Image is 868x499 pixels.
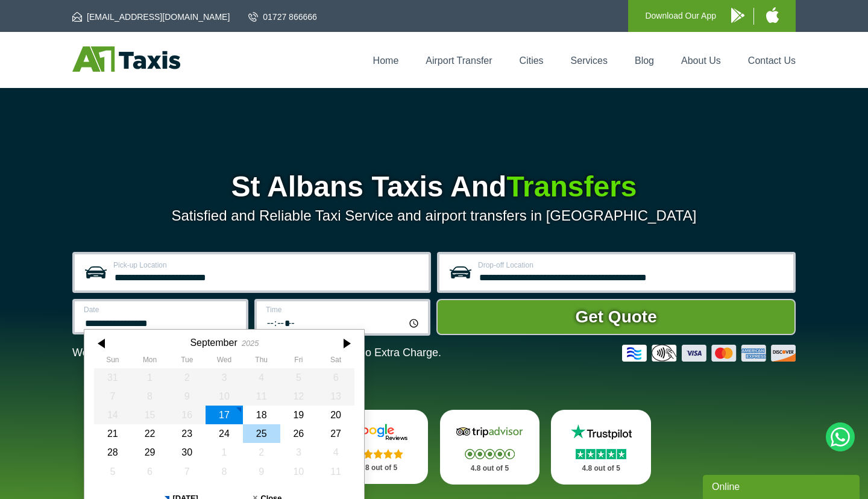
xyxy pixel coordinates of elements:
[243,462,280,481] div: 09 October 2025
[635,55,654,66] a: Blog
[243,443,280,462] div: 02 October 2025
[622,345,796,362] img: Credit And Debit Cards
[280,406,318,424] div: 19 September 2025
[168,462,206,481] div: 07 October 2025
[72,46,180,72] img: A1 Taxis St Albans LTD
[436,299,796,335] button: Get Quote
[206,443,243,462] div: 01 October 2025
[248,11,317,23] a: 01727 866666
[72,11,230,23] a: [EMAIL_ADDRESS][DOMAIN_NAME]
[576,449,626,459] img: Stars
[131,356,169,368] th: Monday
[94,356,131,368] th: Sunday
[280,462,318,481] div: 10 October 2025
[342,460,415,475] p: 4.8 out of 5
[206,462,243,481] div: 08 October 2025
[440,410,540,485] a: Tripadvisor Stars 4.8 out of 5
[131,462,169,481] div: 06 October 2025
[206,424,243,443] div: 24 September 2025
[168,406,206,424] div: 16 September 2025
[453,423,526,441] img: Tripadvisor
[94,368,131,387] div: 31 August 2025
[353,449,403,459] img: Stars
[168,387,206,406] div: 09 September 2025
[94,462,131,481] div: 05 October 2025
[206,356,243,368] th: Wednesday
[72,207,796,224] p: Satisfied and Reliable Taxi Service and airport transfers in [GEOGRAPHIC_DATA]
[168,424,206,443] div: 23 September 2025
[317,368,354,387] div: 06 September 2025
[731,8,744,23] img: A1 Taxis Android App
[280,424,318,443] div: 26 September 2025
[131,406,169,424] div: 15 September 2025
[94,387,131,406] div: 07 September 2025
[317,424,354,443] div: 27 September 2025
[506,171,637,202] span: Transfers
[243,356,280,368] th: Thursday
[131,424,169,443] div: 22 September 2025
[280,356,318,368] th: Friday
[168,443,206,462] div: 30 September 2025
[478,262,786,269] label: Drop-off Location
[453,461,527,476] p: 4.8 out of 5
[131,387,169,406] div: 08 September 2025
[168,368,206,387] div: 02 September 2025
[571,55,608,66] a: Services
[84,306,239,313] label: Date
[243,424,280,443] div: 25 September 2025
[113,262,421,269] label: Pick-up Location
[426,55,492,66] a: Airport Transfer
[94,406,131,424] div: 14 September 2025
[266,306,421,313] label: Time
[766,7,779,23] img: A1 Taxis iPhone App
[94,424,131,443] div: 21 September 2025
[72,347,441,359] p: We Now Accept Card & Contactless Payment In
[329,410,429,484] a: Google Stars 4.8 out of 5
[131,443,169,462] div: 29 September 2025
[243,406,280,424] div: 18 September 2025
[317,356,354,368] th: Saturday
[342,423,415,441] img: Google
[94,443,131,462] div: 28 September 2025
[243,368,280,387] div: 04 September 2025
[681,55,721,66] a: About Us
[243,387,280,406] div: 11 September 2025
[551,410,651,485] a: Trustpilot Stars 4.8 out of 5
[206,368,243,387] div: 03 September 2025
[303,347,441,359] span: The Car at No Extra Charge.
[645,8,716,24] p: Download Our App
[703,472,862,499] iframe: chat widget
[373,55,399,66] a: Home
[317,406,354,424] div: 20 September 2025
[131,368,169,387] div: 01 September 2025
[206,406,243,424] div: 17 September 2025
[206,387,243,406] div: 10 September 2025
[168,356,206,368] th: Tuesday
[317,387,354,406] div: 13 September 2025
[465,449,515,459] img: Stars
[242,339,259,348] div: 2025
[280,387,318,406] div: 12 September 2025
[317,462,354,481] div: 11 October 2025
[190,337,237,348] div: September
[280,368,318,387] div: 05 September 2025
[748,55,796,66] a: Contact Us
[564,461,638,476] p: 4.8 out of 5
[280,443,318,462] div: 03 October 2025
[317,443,354,462] div: 04 October 2025
[565,423,637,441] img: Trustpilot
[72,172,796,201] h1: St Albans Taxis And
[520,55,544,66] a: Cities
